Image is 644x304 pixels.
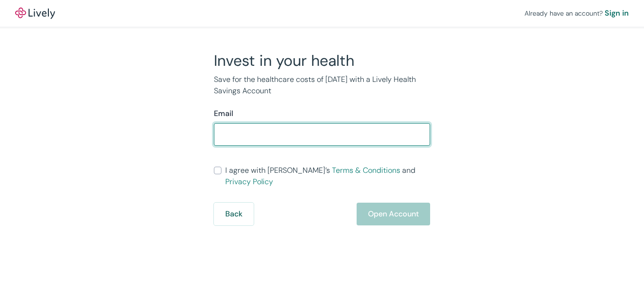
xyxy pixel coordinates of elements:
a: Sign in [605,8,629,19]
a: Privacy Policy [225,177,273,187]
a: Terms & Conditions [332,165,400,175]
p: Save for the healthcare costs of [DATE] with a Lively Health Savings Account [214,74,430,97]
button: Back [214,203,254,225]
a: LivelyLively [15,8,55,19]
label: Email [214,108,233,119]
h2: Invest in your health [214,51,430,70]
div: Already have an account? [524,8,629,19]
img: Lively [15,8,55,19]
span: I agree with [PERSON_NAME]’s and [225,165,430,188]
